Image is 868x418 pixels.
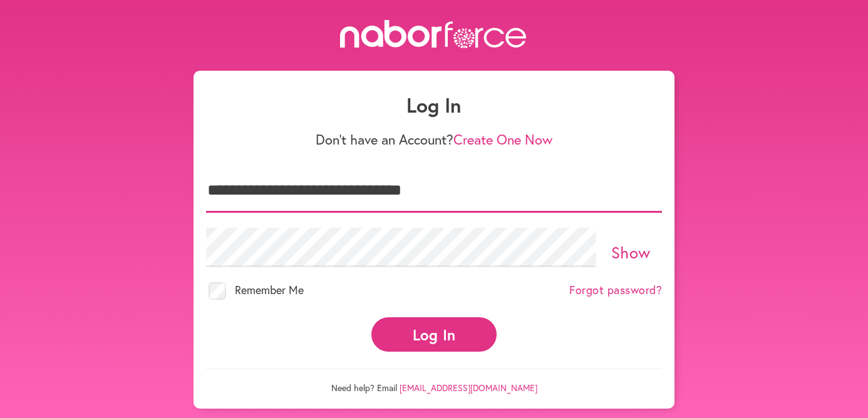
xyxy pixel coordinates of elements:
[611,242,651,263] a: Show
[235,282,304,297] span: Remember Me
[206,93,662,117] h1: Log In
[569,283,662,297] a: Forgot password?
[371,317,497,352] button: Log In
[206,131,662,148] p: Don't have an Account?
[453,130,552,148] a: Create One Now
[206,369,662,394] p: Need help? Email
[400,382,537,394] a: [EMAIL_ADDRESS][DOMAIN_NAME]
